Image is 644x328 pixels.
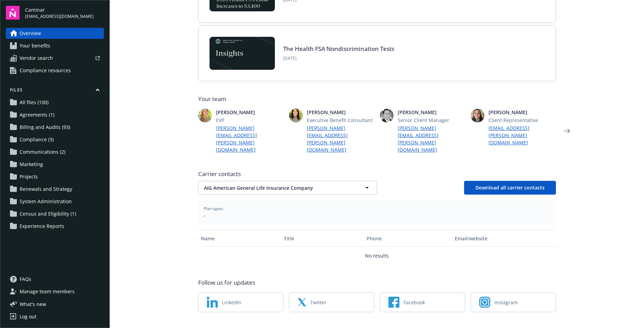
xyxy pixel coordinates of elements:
[364,230,452,247] button: Phone
[216,124,283,153] a: [PERSON_NAME][EMAIL_ADDRESS][PERSON_NAME][DOMAIN_NAME]
[20,159,43,170] span: Marketing
[198,109,212,122] img: photo
[6,171,104,182] a: Projects
[20,40,50,51] span: Your benefits
[20,65,71,76] span: Compliance resources
[6,184,104,195] a: Renewals and Strategy
[6,134,104,145] a: Compliance (3)
[20,134,54,145] span: Compliance (3)
[398,124,465,153] a: [PERSON_NAME][EMAIL_ADDRESS][PERSON_NAME][DOMAIN_NAME]
[398,109,465,116] span: [PERSON_NAME]
[198,95,556,103] span: Your team
[307,109,374,116] span: [PERSON_NAME]
[20,171,38,182] span: Projects
[471,292,556,312] a: Instagram
[198,278,255,287] span: Follow us for updates
[216,117,283,124] span: EVP
[6,6,20,20] img: navigator-logo.svg
[25,13,94,20] span: [EMAIL_ADDRESS][DOMAIN_NAME]
[6,40,104,51] a: Your benefits
[464,181,556,195] button: Download all carrier contacts
[404,299,425,306] span: Facebook
[380,109,394,122] img: photo
[475,184,545,191] span: Download all carrier contacts
[20,311,36,322] div: Log out
[398,117,465,124] span: Senior Client Manager
[561,125,572,136] a: Next
[20,184,72,195] span: Renewals and Strategy
[452,230,556,247] button: Email/website
[6,87,104,96] button: Files
[20,274,31,285] span: FAQs
[307,124,374,153] a: [PERSON_NAME][EMAIL_ADDRESS][PERSON_NAME][DOMAIN_NAME]
[204,206,550,212] span: Plan types
[20,286,75,297] span: Manage team members
[310,299,326,306] span: Twitter
[6,196,104,207] a: System Administration
[380,292,465,312] a: Facebook
[216,109,283,116] span: [PERSON_NAME]
[6,221,104,232] a: Experience Reports
[201,235,278,242] div: Name
[20,109,54,120] span: Agreements (1)
[6,65,104,76] a: Compliance resources
[6,97,104,108] a: All files (100)
[20,300,46,308] span: What ' s new
[6,208,104,219] a: Census and Eligibility (1)
[20,196,72,207] span: System Administration
[365,252,389,259] p: No results
[289,292,374,312] a: Twitter
[281,230,364,247] button: Title
[455,235,553,242] div: Email/website
[307,117,374,124] span: Executive Benefit Consultant
[20,28,41,39] span: Overview
[6,274,104,285] a: FAQs
[367,235,449,242] div: Phone
[6,53,104,64] a: Vendor search
[471,109,484,122] img: photo
[25,6,94,13] span: Caminar
[6,300,57,308] button: What's new
[284,235,361,242] div: Title
[198,170,556,178] span: Carrier contacts
[20,97,49,108] span: All files (100)
[489,109,556,116] span: [PERSON_NAME]
[222,299,241,306] span: LinkedIn
[210,37,275,70] img: Card Image - EB Compliance Insights.png
[20,221,64,232] span: Experience Reports
[204,212,550,219] span: -
[198,292,283,312] a: LinkedIn
[20,208,76,219] span: Census and Eligibility (1)
[25,6,104,20] button: Caminar[EMAIL_ADDRESS][DOMAIN_NAME]
[198,181,377,195] button: AIG American General Life Insurance Company
[198,230,281,247] button: Name
[283,45,394,53] a: The Health FSA Nondiscrimination Tests
[289,109,303,122] img: photo
[6,28,104,39] a: Overview
[20,146,65,157] span: Communications (2)
[6,286,104,297] a: Manage team members
[204,184,347,192] span: AIG American General Life Insurance Company
[494,299,518,306] span: Instagram
[283,55,394,62] span: [DATE]
[6,109,104,120] a: Agreements (1)
[489,124,556,146] a: [EMAIL_ADDRESS][PERSON_NAME][DOMAIN_NAME]
[6,159,104,170] a: Marketing
[489,117,556,124] span: Client Representative
[20,122,70,133] span: Billing and Audits (93)
[20,53,53,64] span: Vendor search
[6,122,104,133] a: Billing and Audits (93)
[6,146,104,157] a: Communications (2)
